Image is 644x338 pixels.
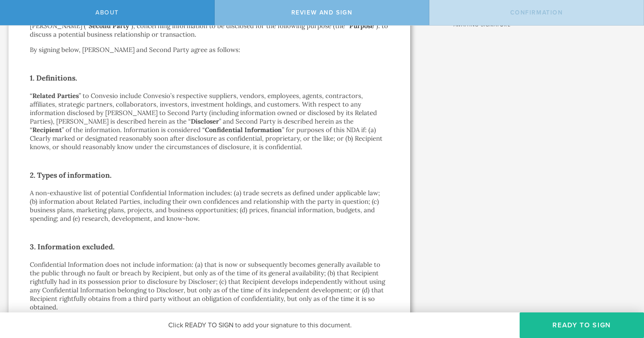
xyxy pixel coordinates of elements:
[32,92,79,100] strong: Related Parties
[32,126,62,134] strong: Recipient
[30,240,389,254] h2: 3. Information excluded.
[30,260,389,312] p: Confidential Information does not include information: (a) that is now or subsequently becomes ge...
[30,189,389,223] p: A non-exhaustive list of potential Confidential Information includes: (a) trade secrets as define...
[349,22,374,30] strong: Purpose
[30,71,389,85] h2: 1. Definitions.
[95,9,119,16] span: About
[30,46,389,54] p: By signing below, [PERSON_NAME] and Second Party agree as follows:
[601,272,644,312] iframe: Chat Widget
[205,126,282,134] strong: Confidential Information
[89,22,129,30] strong: Second Party
[291,9,353,16] span: Review and sign
[30,168,389,182] h2: 2. Types of information.
[30,92,389,151] p: “ ” to Convesio include Convesio’s respective suppliers, vendors, employees, agents, contractors,...
[30,13,389,39] p: This One-Way Nondisclosure Agreement (this “ ”) is a binding agreement between Convesio, Inc. (“ ...
[520,312,644,338] button: Ready to Sign
[510,9,563,16] span: Confirmation
[191,117,219,125] strong: Discloser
